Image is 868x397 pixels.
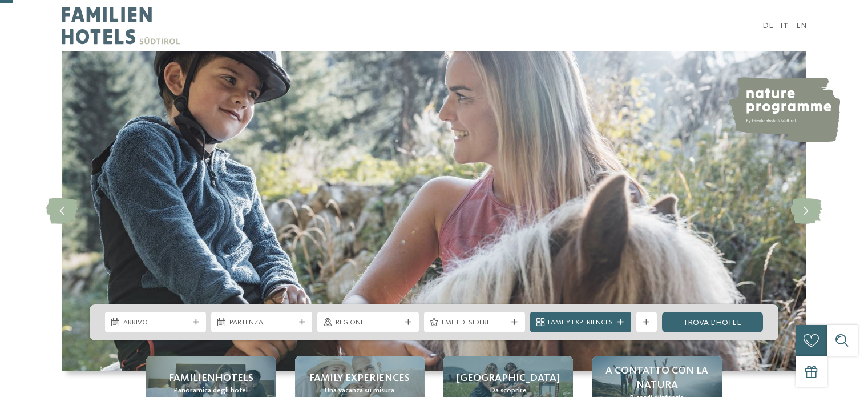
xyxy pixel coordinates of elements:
a: trova l’hotel [662,312,763,332]
span: I miei desideri [442,318,507,328]
a: EN [796,22,806,30]
span: Una vacanza su misura [325,386,394,396]
span: Partenza [229,318,294,328]
img: Family hotel Alto Adige: the happy family places! [62,51,806,371]
span: Arrivo [123,318,188,328]
span: Da scoprire [490,386,527,396]
span: Family experiences [309,371,410,386]
span: Panoramica degli hotel [174,386,248,396]
span: [GEOGRAPHIC_DATA] [457,371,560,386]
span: Familienhotels [169,371,253,386]
a: IT [781,22,788,30]
a: DE [762,22,773,30]
span: Regione [336,318,401,328]
span: A contatto con la natura [603,364,712,392]
span: Family Experiences [548,318,613,328]
img: nature programme by Familienhotels Südtirol [727,77,840,142]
